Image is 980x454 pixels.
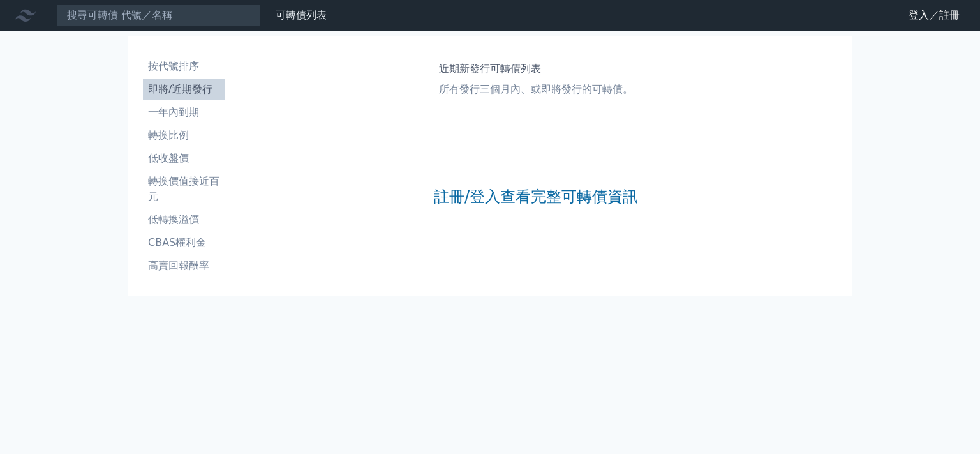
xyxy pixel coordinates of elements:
[143,232,225,253] a: CBAS權利金
[143,255,225,276] a: 高賣回報酬率
[143,105,225,120] li: 一年內到期
[143,56,225,77] a: 按代號排序
[898,5,970,26] a: 登入／註冊
[143,125,225,146] a: 轉換比例
[143,151,225,166] li: 低收盤價
[276,9,327,21] a: 可轉債列表
[143,235,225,250] li: CBAS權利金
[143,174,225,204] li: 轉換價值接近百元
[143,209,225,230] a: 低轉換溢價
[143,212,225,227] li: 低轉換溢價
[439,61,633,77] h1: 近期新發行可轉債列表
[56,4,260,26] input: 搜尋可轉債 代號／名稱
[434,186,638,207] a: 註冊/登入查看完整可轉債資訊
[143,79,225,100] a: 即將/近期發行
[143,102,225,123] a: 一年內到期
[143,128,225,143] li: 轉換比例
[143,148,225,169] a: 低收盤價
[439,82,633,97] p: 所有發行三個月內、或即將發行的可轉債。
[143,59,225,74] li: 按代號排序
[143,171,225,207] a: 轉換價值接近百元
[143,258,225,273] li: 高賣回報酬率
[143,82,225,97] li: 即將/近期發行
